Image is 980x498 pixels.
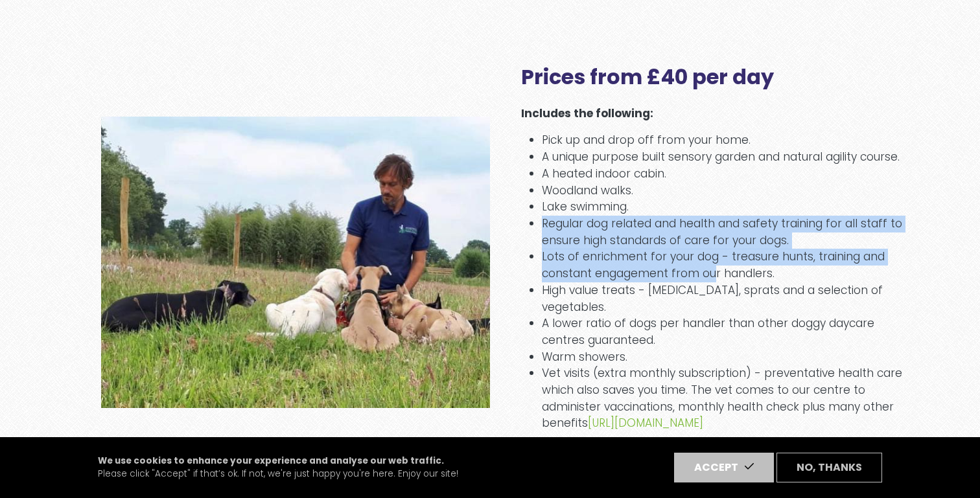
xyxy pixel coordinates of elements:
strong: We use cookies to enhance your experience and analyse our web traffic. [98,455,444,467]
h2: Prices from £40 per day [521,65,910,89]
li: Lake swimming. [542,199,910,216]
li: A unique purpose built sensory garden and natural agility course. [542,149,910,166]
li: Woodland walks. [542,183,910,199]
li: Warm showers. [542,349,910,366]
li: Regular dog related and health and safety training for all staff to ensure high standards of care... [542,216,910,249]
img: dog education [101,117,490,408]
li: High value treats - [MEDICAL_DATA], sprats and a selection of vegetables. [542,282,910,315]
li: Vet visits (extra monthly subscription) - preventative health care which also saves you time. The... [542,365,910,432]
p: Please click "Accept" if that’s ok. If not, we're just happy you're here. Enjoy our site! [98,455,458,481]
li: Pick up and drop off from your home. [542,132,910,149]
strong: Includes the following: [521,106,653,121]
li: A heated indoor cabin. [542,166,910,183]
a: [URL][DOMAIN_NAME] [588,415,703,431]
button: No, thanks [776,453,882,482]
li: Lots of enrichment for your dog - treasure hunts, training and constant engagement from our handl... [542,249,910,282]
li: A lower ratio of dogs per handler than other doggy daycare centres guaranteed. [542,315,910,348]
button: Accept [674,453,774,482]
